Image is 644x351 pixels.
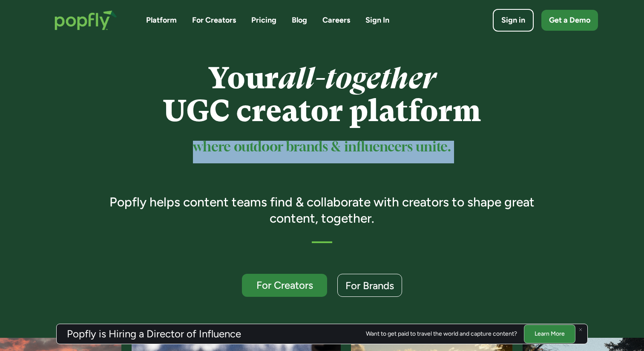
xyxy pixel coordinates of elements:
a: For Creators [192,15,236,26]
a: home [46,2,126,39]
div: For Brands [345,280,394,291]
a: For Creators [242,274,327,297]
a: Pricing [251,15,276,26]
a: Platform [146,15,177,26]
a: Careers [322,15,350,26]
h1: Your UGC creator platform [98,62,547,128]
h3: Popfly helps content teams find & collaborate with creators to shape great content, together. [98,194,547,226]
em: all-together [279,61,436,96]
a: Sign In [365,15,389,26]
div: For Creators [250,280,319,290]
a: Get a Demo [541,10,598,31]
a: For Brands [337,274,402,297]
a: Blog [292,15,307,26]
a: Sign in [493,9,534,32]
h3: Popfly is Hiring a Director of Influence [67,329,241,339]
div: Get a Demo [549,15,590,26]
div: Sign in [501,15,525,26]
a: Learn More [524,325,575,343]
div: Want to get paid to travel the world and capture content? [366,331,517,337]
sup: where outdoor brands & influencers unite. [193,141,451,154]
